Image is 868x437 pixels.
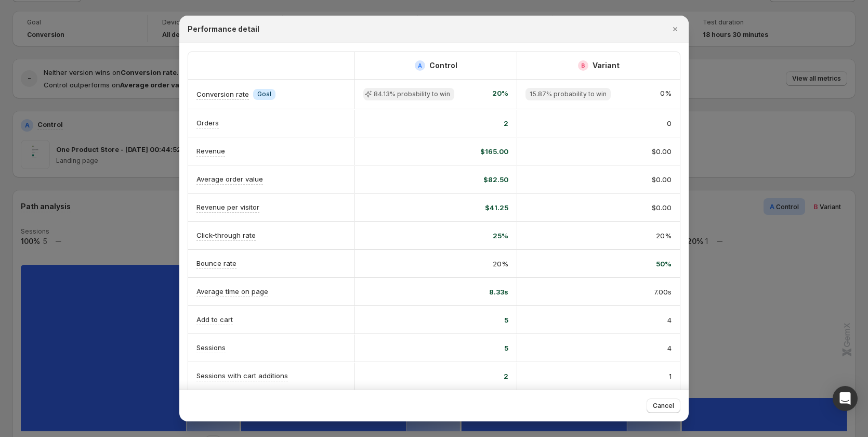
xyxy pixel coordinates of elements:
span: 20% [492,88,508,100]
span: $41.25 [485,202,508,213]
span: Goal [257,90,271,98]
p: Average order value [196,174,263,184]
p: Sessions with cart additions [196,370,288,381]
button: Cancel [647,399,680,413]
p: Add to cart [196,314,233,325]
h2: Performance detail [188,24,259,34]
h2: B [581,62,585,69]
span: 25% [493,230,508,241]
span: 5 [504,315,508,325]
div: Open Intercom Messenger [833,386,858,411]
span: $82.50 [483,174,508,185]
h2: Variant [593,60,620,71]
h2: Control [429,60,457,71]
span: 20% [493,259,508,269]
p: Revenue per visitor [196,202,259,212]
h2: A [418,62,422,69]
p: Revenue [196,146,225,156]
span: 50% [656,259,672,269]
p: Sessions [196,342,226,353]
span: $0.00 [652,174,672,185]
p: Orders [196,118,219,128]
span: 15.87% probability to win [530,90,607,98]
span: 84.13% probability to win [374,90,450,98]
span: 0% [660,88,672,100]
span: 0 [667,118,672,128]
p: Click-through rate [196,230,256,240]
span: Cancel [653,402,674,410]
span: 2 [504,118,508,128]
span: 1 [669,371,672,381]
span: 20% [656,230,672,241]
p: Average time on page [196,286,268,297]
span: 4 [667,315,672,325]
span: 4 [667,343,672,353]
span: $0.00 [652,146,672,157]
span: 5 [504,343,508,353]
span: 8.33s [489,287,508,297]
span: 2 [504,371,508,381]
span: 7.00s [654,287,672,297]
button: Close [668,22,682,36]
span: $165.00 [480,146,508,157]
span: $0.00 [652,202,672,213]
p: Conversion rate [196,89,249,99]
p: Bounce rate [196,258,236,268]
